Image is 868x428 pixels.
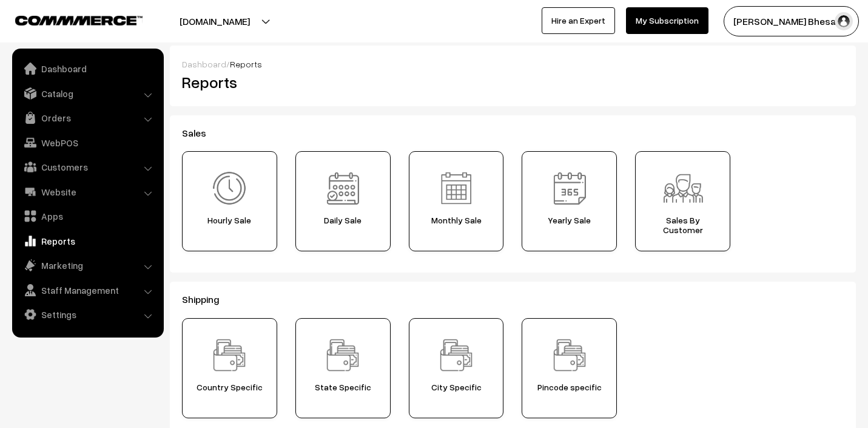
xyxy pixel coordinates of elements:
a: My Subscription [626,7,708,34]
img: Report [662,167,704,209]
button: [PERSON_NAME] Bhesani… [724,6,859,36]
img: Report [548,167,591,209]
span: Reports [230,59,262,69]
a: WebPOS [15,132,160,154]
a: Apps [15,205,160,227]
a: Dashboard [15,58,160,80]
img: Report [208,334,251,376]
a: COMMMERCE [15,12,121,27]
img: Report [548,334,591,376]
a: Report Yearly Sale [522,151,617,251]
span: Daily Sale [300,216,386,225]
img: Report [435,334,477,376]
a: Website [15,181,160,203]
span: Yearly Sale [526,216,613,225]
a: Report State Specific [295,318,391,418]
span: Sales [182,127,221,139]
a: Report Sales ByCustomer [635,151,730,251]
span: City Specific [413,382,500,392]
a: Report City Specific [409,318,504,418]
button: [DOMAIN_NAME] [137,6,292,36]
img: Report [208,167,251,209]
span: State Specific [300,382,386,392]
a: Settings [15,304,160,325]
a: Report Monthly Sale [409,151,504,251]
img: COMMMERCE [15,16,143,25]
h2: Reports [182,73,391,92]
a: Reports [15,230,160,252]
a: Report Hourly Sale [182,151,277,251]
img: user [835,12,853,30]
div: / [182,58,844,70]
img: Report [321,334,364,376]
a: Report Country Specific [182,318,277,418]
a: Marketing [15,254,160,276]
span: Hourly Sale [186,216,273,225]
a: Hire an Expert [542,7,615,34]
a: Orders [15,107,160,129]
a: Report Pincode specific [522,318,617,418]
a: Dashboard [182,59,226,69]
span: Country Specific [186,382,273,392]
span: Pincode specific [526,382,613,392]
span: Sales By Customer [639,216,726,235]
a: Customers [15,156,160,178]
img: Report [321,167,364,209]
span: Monthly Sale [413,216,500,225]
a: Report Daily Sale [295,151,391,251]
span: Shipping [182,293,234,305]
img: Report [435,167,477,209]
a: Staff Management [15,279,160,301]
a: Catalog [15,83,160,104]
